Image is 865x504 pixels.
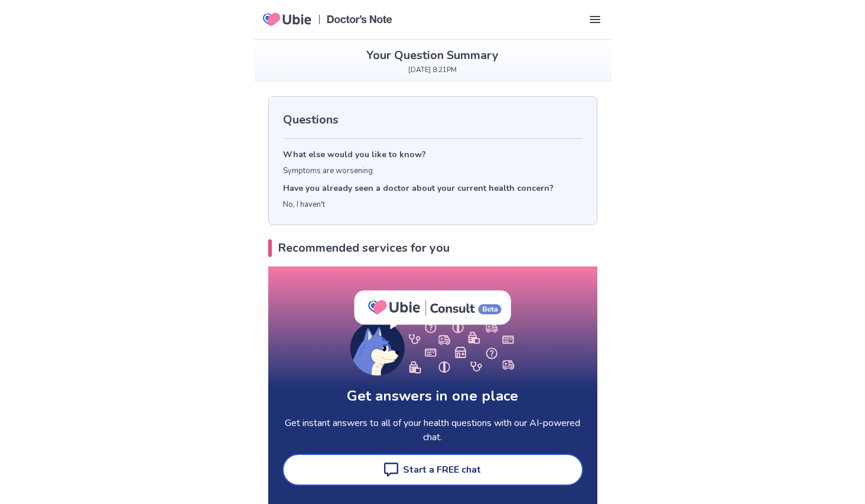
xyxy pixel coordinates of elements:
[347,385,518,407] h1: Get answers in one place
[283,165,583,177] p: Symptoms are worsening
[403,463,481,477] div: Start a FREE chat
[283,111,583,129] h2: Questions
[282,416,583,444] p: Get instant answers to all of your health questions with our AI-powered chat.
[283,199,583,211] p: No, I haven't
[254,47,612,64] h2: Your Question Summary
[268,239,597,257] h2: Recommended services for you
[282,454,583,486] a: Start a FREE chat
[283,148,583,161] p: What else would you like to know?
[327,15,392,24] img: Doctors Note Logo
[254,64,612,75] p: [DATE] 8:21PM
[283,182,583,194] p: Have you already seen a doctor about your current health concern?
[350,290,515,376] img: AI Chat Illustration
